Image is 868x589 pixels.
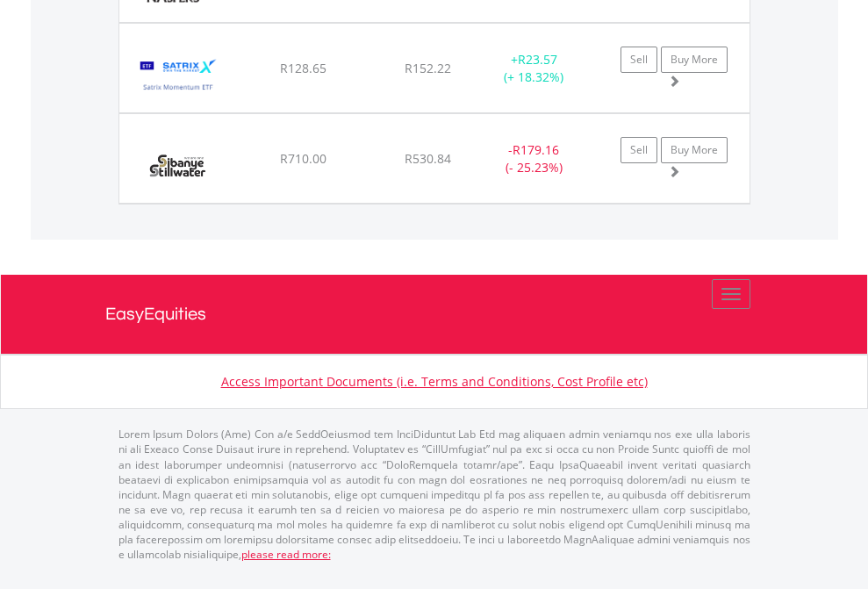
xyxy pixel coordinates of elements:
a: Sell [621,47,657,73]
p: Lorem Ipsum Dolors (Ame) Con a/e SeddOeiusmod tem InciDiduntut Lab Etd mag aliquaen admin veniamq... [118,427,750,562]
a: EasyEquities [105,275,764,354]
span: R179.16 [513,141,559,158]
a: Sell [621,137,657,163]
img: EQU.ZA.SSW.png [128,136,227,198]
span: R710.00 [280,150,326,167]
span: R152.22 [405,60,451,76]
div: - (- 25.23%) [479,141,589,176]
a: Buy More [661,137,728,163]
span: R128.65 [280,60,326,76]
span: R23.57 [518,51,557,68]
a: please read more: [241,547,331,562]
a: Buy More [661,47,728,73]
span: R530.84 [405,150,451,167]
div: + (+ 18.32%) [479,51,589,86]
a: Access Important Documents (i.e. Terms and Conditions, Cost Profile etc) [221,373,648,390]
img: EQU.ZA.STXMMT.png [128,46,229,108]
